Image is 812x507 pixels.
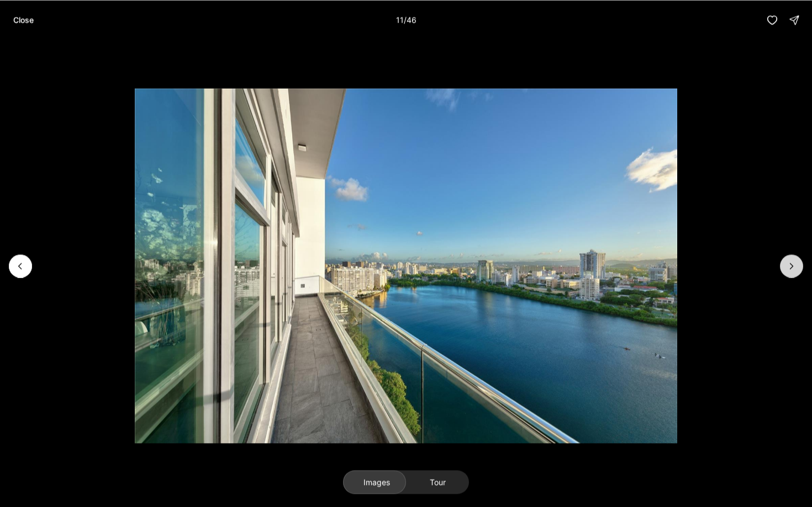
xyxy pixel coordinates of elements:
[13,15,34,24] p: Close
[780,254,803,277] button: Next slide
[343,470,406,494] button: Images
[7,9,40,31] button: Close
[396,15,416,24] p: 11 / 46
[9,254,32,277] button: Previous slide
[406,470,469,494] button: Tour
